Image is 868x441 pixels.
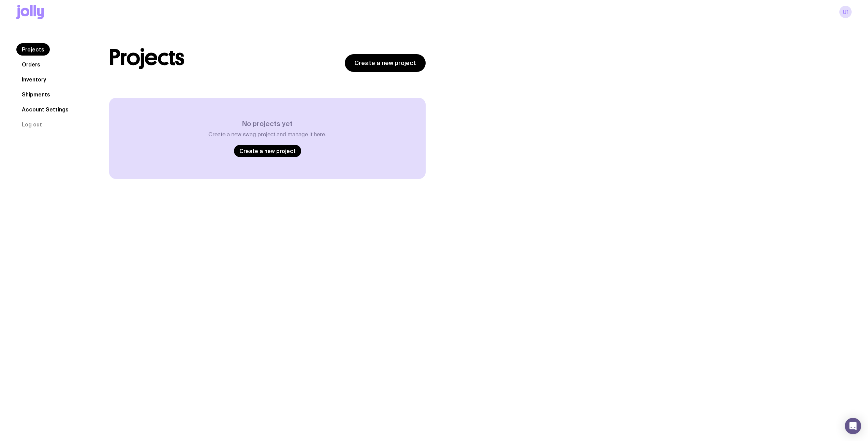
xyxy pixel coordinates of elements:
[345,54,426,72] a: Create a new project
[208,120,326,128] h3: No projects yet
[16,118,47,131] button: Log out
[234,145,301,157] a: Create a new project
[208,131,326,138] p: Create a new swag project and manage it here.
[109,47,185,69] h1: Projects
[845,418,861,434] div: Open Intercom Messenger
[16,43,50,56] a: Projects
[839,6,852,18] a: u1
[16,103,74,116] a: Account Settings
[16,73,52,86] a: Inventory
[16,88,56,101] a: Shipments
[16,58,46,71] a: Orders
